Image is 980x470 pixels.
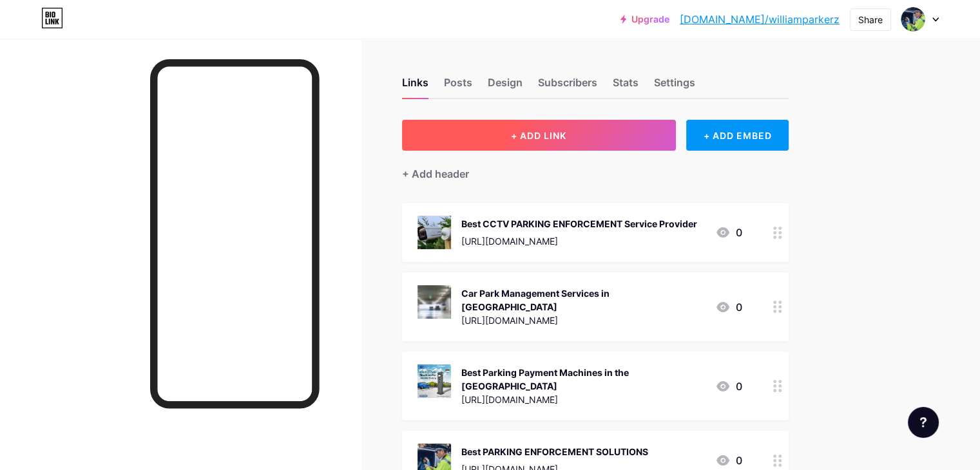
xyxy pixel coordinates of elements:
[654,75,695,98] div: Settings
[715,225,742,240] div: 0
[402,120,676,151] button: + ADD LINK
[461,287,705,314] div: Car Park Management Services in [GEOGRAPHIC_DATA]
[858,13,883,26] div: Share
[715,453,742,468] div: 0
[715,299,742,315] div: 0
[461,366,705,393] div: Best Parking Payment Machines in the [GEOGRAPHIC_DATA]
[686,120,789,151] div: + ADD EMBED
[538,75,597,98] div: Subscribers
[418,216,451,249] img: Best CCTV PARKING ENFORCEMENT Service Provider
[461,314,705,327] div: [URL][DOMAIN_NAME]
[461,234,697,248] div: [URL][DOMAIN_NAME]
[461,393,705,406] div: [URL][DOMAIN_NAME]
[620,14,669,24] a: Upgrade
[680,12,840,27] a: [DOMAIN_NAME]/williamparkerz
[461,445,648,458] div: Best PARKING ENFORCEMENT SOLUTIONS
[613,75,639,98] div: Stats
[402,166,469,182] div: + Add header
[901,7,925,32] img: williamparkerz
[402,75,428,98] div: Links
[715,379,742,394] div: 0
[488,75,523,98] div: Design
[418,285,451,319] img: Car Park Management Services in United Kingdom
[418,364,451,398] img: Best Parking Payment Machines in the United Kingdom
[444,75,472,98] div: Posts
[461,217,697,230] div: Best CCTV PARKING ENFORCEMENT Service Provider
[511,130,566,141] span: + ADD LINK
